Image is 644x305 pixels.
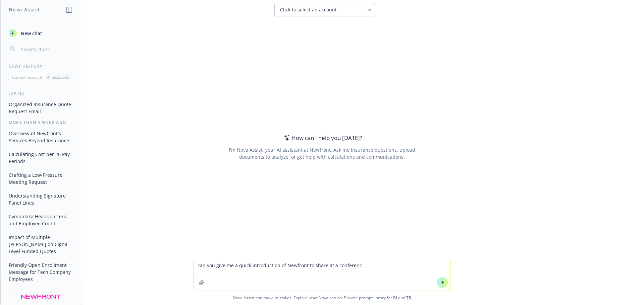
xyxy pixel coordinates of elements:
button: Friendly Open Enrollment Message for Tech Company Employees [6,259,75,285]
div: I'm Nova Assist, your AI assistant at Newfront. Ask me insurance questions, upload documents to a... [227,146,416,160]
a: TR [406,295,411,301]
button: Calculating Cost per 26 Pay Periods [6,149,75,167]
div: Chat History [1,63,81,69]
div: [DATE] [1,90,81,96]
button: Crafting a Low-Pressure Meeting Request [6,169,75,187]
span: Nova Assist can make mistakes. Explore what Nova can do: Browse prompt library for and [3,291,641,305]
button: Overview of Newfront's Services Beyond Insurance [6,128,75,146]
textarea: can you give me a quick introduction of Newfront to share at a conferenc [194,259,450,291]
div: More than a week ago [1,120,81,125]
button: New chat [6,27,75,39]
button: Organized Insurance Quote Request Email [6,99,75,117]
span: New chat [19,30,42,37]
span: Click to select an account [280,6,337,13]
button: Cymbiotika Headquarters and Employee Count [6,211,75,229]
p: Current account [12,74,42,80]
button: Click to select an account [274,3,375,16]
button: Understanding Signature Panel Lines [6,190,75,208]
div: How can I help you [DATE]? [282,134,362,142]
a: BI [393,295,397,301]
input: Search chats [19,45,73,54]
h1: Nova Assist [9,6,40,13]
button: Impact of Multiple [PERSON_NAME] on Cigna Level Funded Quotes [6,232,75,257]
p: All accounts [47,74,69,80]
